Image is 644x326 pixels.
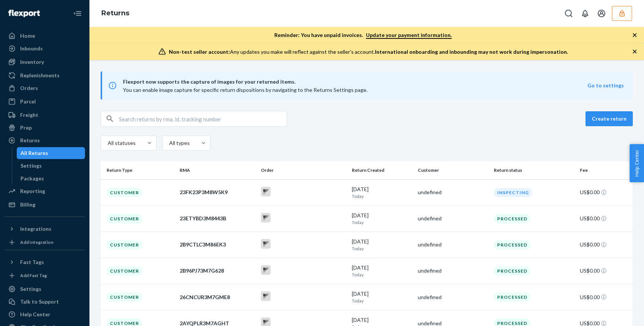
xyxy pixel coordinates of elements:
[20,45,43,52] div: Inbounds
[352,271,412,278] p: Today
[4,238,85,247] a: Add Integration
[123,87,367,93] span: You can enable image capture for specific return dispositions by navigating to the Returns Settin...
[577,284,633,310] td: US$0.00
[4,199,85,211] a: Billing
[494,188,532,197] div: Inspecting
[20,72,60,79] div: Replenishments
[101,161,177,179] th: Return Type
[108,139,135,147] div: All statuses
[587,82,624,89] button: Go to settings
[20,124,32,131] div: Prep
[20,201,35,208] div: Billing
[4,134,85,146] a: Returns
[4,109,85,121] a: Freight
[4,223,85,235] button: Integrations
[352,290,412,304] div: [DATE]
[180,241,255,248] div: 2B9CTLC3M86EK3
[4,308,85,320] a: Help Center
[274,31,452,39] p: Reminder: You have unpaid invoices.
[20,285,41,293] div: Settings
[4,296,85,308] button: Talk to Support
[20,272,47,279] div: Add Fast Tag
[180,189,255,196] div: 23FK23P3M8W5K9
[4,185,85,197] a: Reporting
[4,69,85,81] a: Replenishments
[169,139,189,147] div: All types
[4,82,85,94] a: Orders
[20,111,38,119] div: Freight
[594,6,609,21] button: Open account menu
[4,256,85,268] button: Fast Tags
[101,9,129,17] a: Returns
[366,32,452,39] a: Update your payment information.
[258,161,349,179] th: Order
[577,232,633,258] td: US$0.00
[20,175,44,182] div: Packages
[418,294,488,301] div: undefined
[491,161,577,179] th: Return status
[577,205,633,232] td: US$0.00
[561,6,576,21] button: Open Search Box
[4,96,85,108] a: Parcel
[352,245,412,252] p: Today
[17,160,85,172] a: Settings
[415,161,491,179] th: Customer
[180,294,255,301] div: 26CNCUR3M7GME8
[20,258,44,266] div: Fast Tags
[352,186,412,199] div: [DATE]
[20,149,48,157] div: All Returns
[107,292,142,302] div: Customer
[4,30,85,42] a: Home
[20,311,50,318] div: Help Center
[17,173,85,184] a: Packages
[418,267,488,274] div: undefined
[180,267,255,274] div: 2B96PJ73M7G628
[629,144,644,182] button: Help Center
[180,215,255,222] div: 23ETYBD3M8443B
[585,111,633,126] button: Create return
[494,292,531,302] div: Processed
[95,3,135,24] ol: breadcrumbs
[418,241,488,248] div: undefined
[119,111,287,126] input: Search returns by rma, id, tracking number
[418,215,488,222] div: undefined
[17,147,85,159] a: All Returns
[352,298,412,304] p: Today
[494,266,531,276] div: Processed
[4,56,85,68] a: Inventory
[494,240,531,249] div: Processed
[20,225,51,233] div: Integrations
[20,98,36,105] div: Parcel
[577,161,633,179] th: Fee
[349,161,415,179] th: Return Created
[20,137,40,144] div: Returns
[123,77,587,86] span: Flexport now supports the capture of images for your returned items.
[352,212,412,226] div: [DATE]
[107,240,142,249] div: Customer
[20,298,59,305] div: Talk to Support
[20,239,53,245] div: Add Integration
[596,304,637,322] iframe: Opens a widget where you can chat to one of our agents
[578,6,593,21] button: Open notifications
[20,84,38,92] div: Orders
[577,258,633,284] td: US$0.00
[4,122,85,134] a: Prep
[169,49,230,55] span: Non-test seller account:
[494,214,531,223] div: Processed
[107,188,142,197] div: Customer
[577,179,633,205] td: US$0.00
[4,271,85,280] a: Add Fast Tag
[107,214,142,223] div: Customer
[20,162,42,170] div: Settings
[4,43,85,55] a: Inbounds
[4,283,85,295] a: Settings
[20,32,35,40] div: Home
[352,238,412,252] div: [DATE]
[177,161,258,179] th: RMA
[8,10,40,17] img: Flexport logo
[20,58,44,66] div: Inventory
[70,6,85,21] button: Close Navigation
[352,264,412,278] div: [DATE]
[418,189,488,196] div: undefined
